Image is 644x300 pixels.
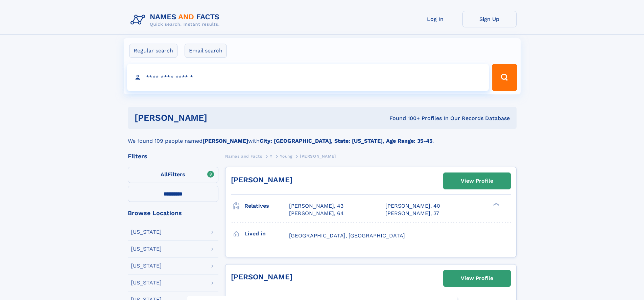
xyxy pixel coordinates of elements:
[492,202,500,207] div: ❯
[127,64,489,91] input: search input
[135,114,299,122] h1: [PERSON_NAME]
[128,167,218,183] label: Filters
[461,173,493,189] div: View Profile
[231,273,292,281] a: [PERSON_NAME]
[444,173,510,189] a: View Profile
[129,44,177,58] label: Regular search
[244,200,289,212] h3: Relatives
[128,129,517,145] div: We found 109 people named with .
[444,270,510,286] a: View Profile
[289,202,343,210] a: [PERSON_NAME], 43
[244,228,289,239] h3: Lived in
[385,202,440,210] a: [PERSON_NAME], 40
[280,154,292,159] span: Young
[408,11,462,27] a: Log In
[385,210,439,217] a: [PERSON_NAME], 37
[131,246,162,252] div: [US_STATE]
[231,176,292,184] a: [PERSON_NAME]
[128,153,218,159] div: Filters
[202,138,248,144] b: [PERSON_NAME]
[270,152,272,160] a: Y
[128,210,218,216] div: Browse Locations
[492,64,517,91] button: Search Button
[260,138,432,144] b: City: [GEOGRAPHIC_DATA], State: [US_STATE], Age Range: 35-45
[131,229,162,235] div: [US_STATE]
[289,232,405,239] span: [GEOGRAPHIC_DATA], [GEOGRAPHIC_DATA]
[225,152,262,160] a: Names and Facts
[298,115,510,122] div: Found 100+ Profiles In Our Records Database
[461,271,493,286] div: View Profile
[131,280,162,285] div: [US_STATE]
[161,171,168,178] span: All
[185,44,227,58] label: Email search
[462,11,517,27] a: Sign Up
[131,263,162,269] div: [US_STATE]
[128,11,225,29] img: Logo Names and Facts
[270,154,272,159] span: Y
[300,154,336,159] span: [PERSON_NAME]
[280,152,292,160] a: Young
[289,210,344,217] a: [PERSON_NAME], 64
